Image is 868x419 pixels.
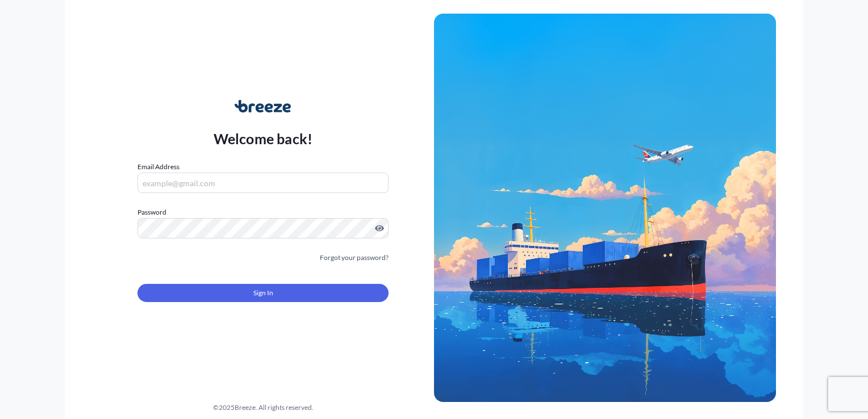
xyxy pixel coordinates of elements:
label: Password [137,207,389,218]
input: example@gmail.com [137,173,389,193]
label: Email Address [137,161,180,173]
span: Sign In [253,287,273,299]
p: Welcome back! [214,129,313,148]
a: Forgot your password? [320,252,389,263]
div: © 2025 Breeze. All rights reserved. [92,402,434,413]
button: Sign In [137,284,389,302]
button: Show password [375,224,384,233]
img: Ship illustration [434,14,776,402]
